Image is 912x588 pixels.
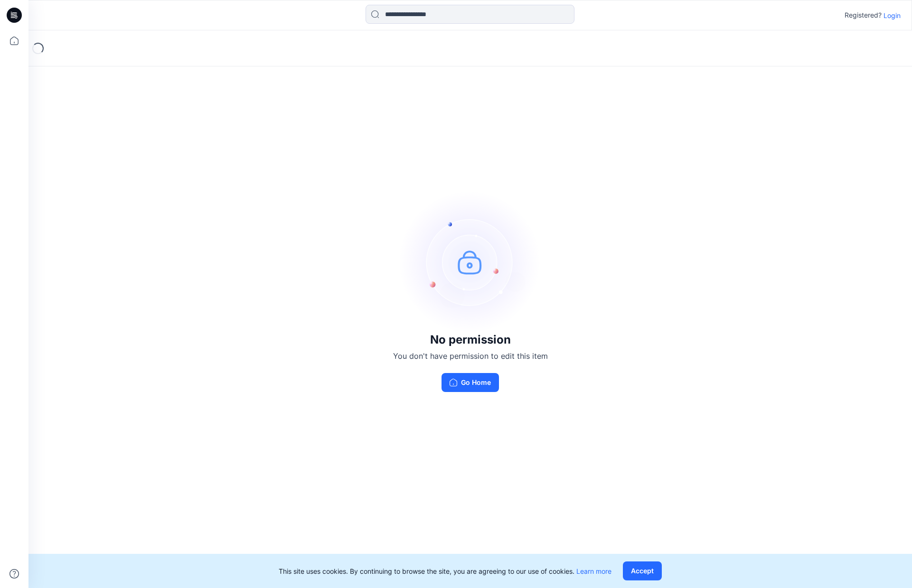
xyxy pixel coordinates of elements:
p: Login [884,10,901,20]
h3: No permission [393,333,548,346]
button: Accept [623,561,662,580]
p: Registered? [845,9,882,21]
button: Go Home [442,373,499,392]
p: This site uses cookies. By continuing to browse the site, you are agreeing to our use of cookies. [279,566,611,576]
img: no-perm.svg [399,191,542,333]
p: You don't have permission to edit this item [393,350,548,362]
a: Learn more [576,567,611,575]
